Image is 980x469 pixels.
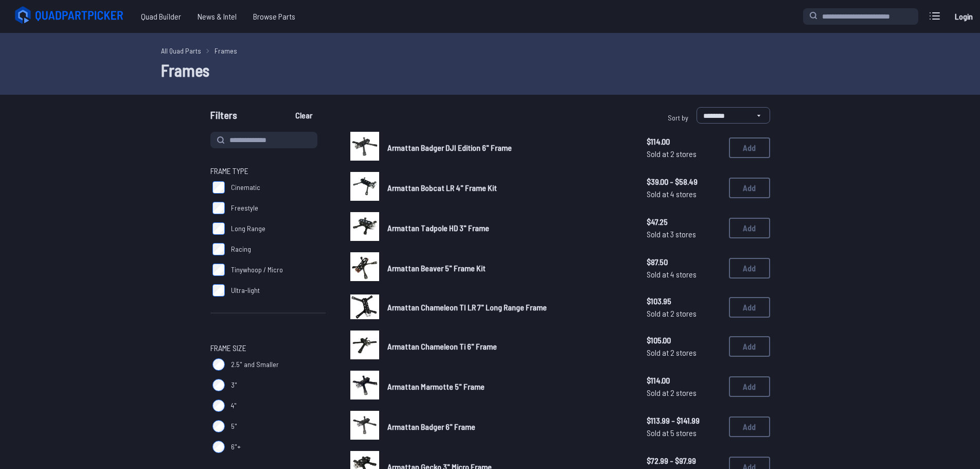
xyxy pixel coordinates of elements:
button: Add [729,178,770,198]
input: Racing [212,243,225,255]
a: Armattan Marmotte 5" Frame [387,380,630,393]
span: 6"+ [231,442,241,452]
a: Armattan Tadpole HD 3" Frame [387,222,630,234]
img: image [350,132,379,161]
span: 5" [231,421,237,431]
a: image [350,132,379,164]
button: Add [729,137,770,158]
span: Freestyle [231,203,258,213]
span: Armattan Bobcat LR 4" Frame Kit [387,183,497,193]
span: Armattan Chameleon Ti 6" Frame [387,341,497,351]
h1: Frames [161,58,819,82]
input: Freestyle [212,202,225,214]
a: News & Intel [189,6,245,27]
span: Sold at 3 stores [647,228,721,240]
span: 2.5" and Smaller [231,359,279,370]
button: Add [729,376,770,397]
select: Sort by [697,107,770,124]
span: Sold at 2 stores [647,346,721,359]
input: 2.5" and Smaller [212,358,225,371]
img: image [350,331,379,359]
button: Add [729,336,770,357]
span: Frame Type [210,165,248,177]
button: Add [729,297,770,318]
a: Armattan Bobcat LR 4" Frame Kit [387,182,630,194]
input: Tinywhoop / Micro [212,264,225,276]
span: Armattan Chameleon TI LR 7" Long Range Frame [387,302,547,312]
span: $103.95 [647,295,721,307]
span: Sold at 4 stores [647,268,721,281]
span: $87.50 [647,256,721,268]
span: $114.00 [647,374,721,387]
span: $105.00 [647,334,721,346]
img: image [350,411,379,440]
input: 6"+ [212,441,225,453]
input: 3" [212,379,225,391]
span: $113.99 - $141.99 [647,414,721,427]
img: image [350,172,379,201]
a: All Quad Parts [161,45,201,56]
span: Sold at 2 stores [647,148,721,160]
a: Browse Parts [245,6,304,27]
button: Add [729,416,770,437]
a: image [350,252,379,284]
span: Tinywhoop / Micro [231,265,283,275]
a: Armattan Chameleon Ti 6" Frame [387,340,630,353]
a: image [350,411,379,443]
a: Login [951,6,976,27]
a: image [350,331,379,362]
button: Add [729,218,770,238]
span: $72.99 - $97.99 [647,455,721,467]
input: Ultra-light [212,284,225,297]
span: Armattan Beaver 5" Frame Kit [387,263,486,273]
span: Ultra-light [231,285,260,296]
button: Clear [287,107,321,124]
a: image [350,371,379,403]
input: Cinematic [212,181,225,194]
span: Racing [231,244,251,254]
input: 5" [212,420,225,432]
img: image [350,252,379,281]
a: image [350,172,379,204]
span: $114.00 [647,135,721,148]
span: Armattan Badger 6" Frame [387,422,475,431]
span: 4" [231,401,237,411]
a: image [350,292,379,322]
span: Armattan Marmotte 5" Frame [387,381,485,391]
span: $47.25 [647,216,721,228]
a: Armattan Badger 6" Frame [387,421,630,433]
span: Filters [210,107,237,128]
a: Armattan Badger DJI Edition 6" Frame [387,142,630,154]
a: Quad Builder [133,6,189,27]
span: Long Range [231,223,265,234]
span: Frame Size [210,342,246,354]
img: image [350,371,379,399]
span: Sold at 5 stores [647,427,721,439]
span: Cinematic [231,182,260,193]
img: image [350,294,379,319]
a: Armattan Beaver 5" Frame Kit [387,262,630,274]
a: Frames [215,45,237,56]
span: Armattan Tadpole HD 3" Frame [387,223,489,233]
span: Sold at 2 stores [647,307,721,320]
span: Armattan Badger DJI Edition 6" Frame [387,143,512,152]
a: image [350,212,379,244]
span: 3" [231,380,237,390]
button: Add [729,258,770,279]
input: Long Range [212,222,225,235]
span: Sold at 2 stores [647,387,721,399]
span: $39.00 - $58.49 [647,176,721,188]
a: Armattan Chameleon TI LR 7" Long Range Frame [387,301,630,314]
img: image [350,212,379,241]
span: Sold at 4 stores [647,188,721,200]
span: Sort by [668,113,688,122]
input: 4" [212,399,225,412]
